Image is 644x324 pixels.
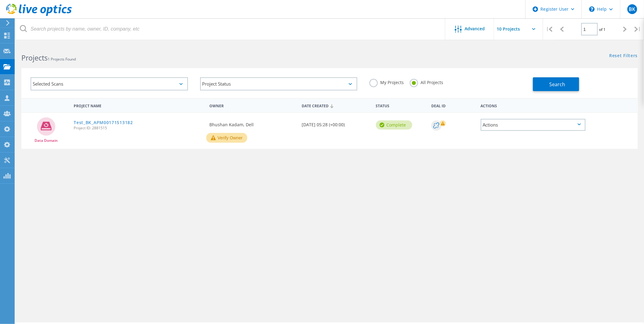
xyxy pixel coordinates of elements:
[410,79,443,85] label: All Projects
[48,57,76,62] span: 1 Projects Found
[609,53,638,59] a: Reset Filters
[481,119,586,131] div: Actions
[599,27,606,32] span: of 1
[206,113,299,133] div: Bhushan Kadam, Dell
[206,133,247,143] button: Verify Owner
[31,77,188,90] div: Selected Scans
[74,120,133,125] a: Test_BK_APM00171513182
[35,139,58,142] span: Data Domain
[6,13,72,17] a: Live Optics Dashboard
[376,120,412,130] div: Complete
[15,18,446,40] input: Search projects by name, owner, ID, company, etc
[543,18,556,40] div: |
[373,100,429,111] div: Status
[370,79,404,85] label: My Projects
[206,100,299,111] div: Owner
[465,27,485,31] span: Advanced
[299,113,373,133] div: [DATE] 05:28 (+00:00)
[299,100,373,111] div: Date Created
[550,81,565,88] span: Search
[74,126,203,130] span: Project ID: 2881515
[631,18,644,40] div: |
[21,53,48,63] b: Projects
[478,100,589,111] div: Actions
[200,77,358,90] div: Project Status
[428,100,477,111] div: Deal Id
[629,7,635,12] span: BK
[533,77,579,91] button: Search
[71,100,206,111] div: Project Name
[589,6,595,12] svg: \n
